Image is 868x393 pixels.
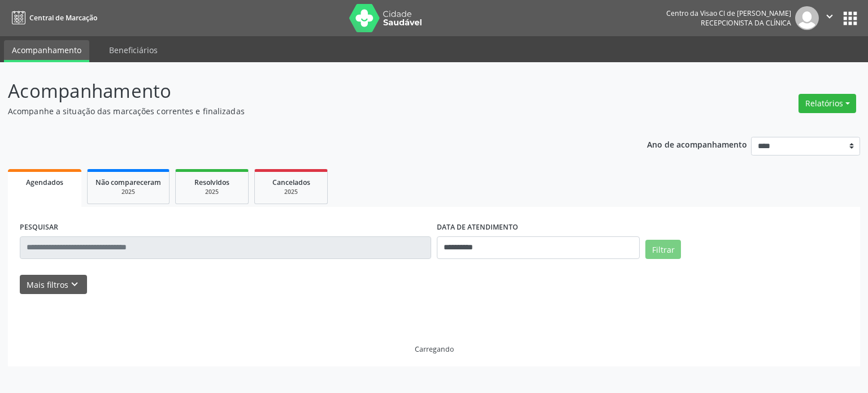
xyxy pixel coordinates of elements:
[645,240,681,259] button: Filtrar
[823,10,836,23] i: 
[272,178,310,187] span: Cancelados
[798,94,856,113] button: Relatórios
[96,188,161,196] div: 2025
[26,178,63,187] span: Agendados
[8,8,97,27] a: Central de Marcação
[8,105,605,117] p: Acompanhe a situação das marcações correntes e finalizadas
[184,188,240,196] div: 2025
[840,8,860,28] button: apps
[20,219,58,236] label: PESQUISAR
[4,40,89,62] a: Acompanhamento
[666,8,791,18] div: Centro da Visao Cl de [PERSON_NAME]
[194,178,229,187] span: Resolvidos
[819,6,840,30] button: 
[437,219,518,236] label: DATA DE ATENDIMENTO
[101,40,166,60] a: Beneficiários
[29,13,97,23] span: Central de Marcação
[20,275,87,295] button: Mais filtroskeyboard_arrow_down
[68,278,81,291] i: keyboard_arrow_down
[795,6,819,30] img: img
[415,344,454,354] div: Carregando
[701,18,791,28] span: Recepcionista da clínica
[263,188,319,196] div: 2025
[647,137,747,151] p: Ano de acompanhamento
[96,178,161,187] span: Não compareceram
[8,77,605,105] p: Acompanhamento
